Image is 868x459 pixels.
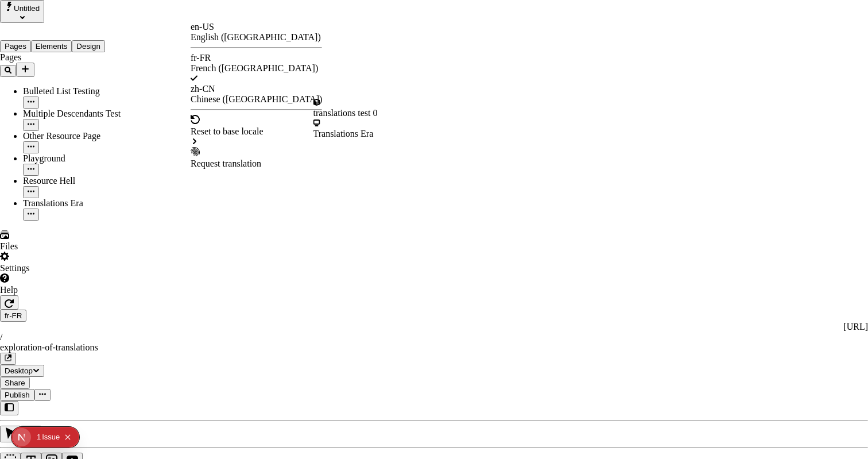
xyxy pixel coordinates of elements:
[313,129,378,139] div: Translations Era
[191,84,322,94] div: zh-CN
[5,9,168,20] p: Cookie Test Route
[191,159,322,169] div: Request translation
[191,22,322,169] div: Open locale picker
[191,32,322,43] div: English ([GEOGRAPHIC_DATA])
[313,108,378,118] div: translations test 0
[191,126,322,137] div: Reset to base locale
[191,22,322,32] div: en-US
[191,53,322,63] div: fr-FR
[191,63,322,74] div: French ([GEOGRAPHIC_DATA])
[191,94,322,105] div: Chinese ([GEOGRAPHIC_DATA])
